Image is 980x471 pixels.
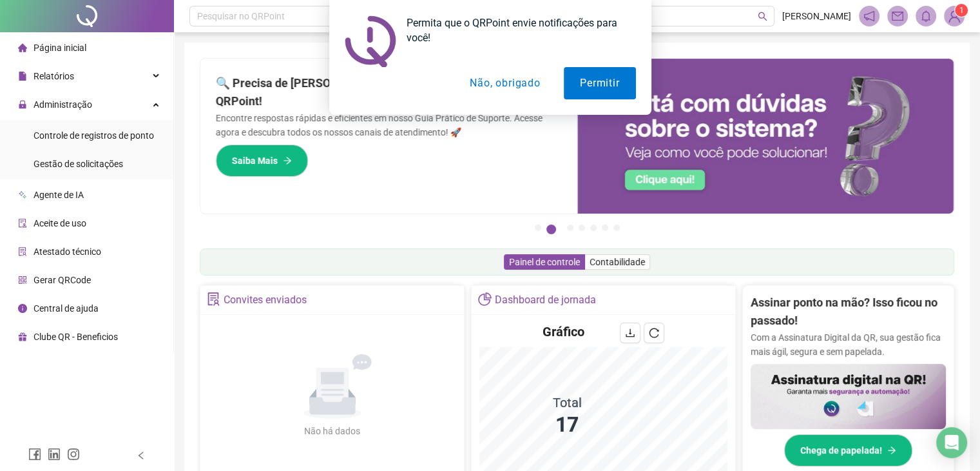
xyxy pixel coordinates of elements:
[34,332,118,342] span: Clube QR - Beneficios
[34,190,84,200] span: Agente de IA
[543,323,584,341] h4: Gráfico
[751,330,946,359] p: Com a Assinatura Digital da QR, sua gestão fica mais ágil, segura e sem papelada.
[396,15,636,45] div: Permita que o QRPoint envie notificações para você!
[590,225,597,231] button: 5
[602,225,608,231] button: 6
[625,328,635,338] span: download
[232,154,278,168] span: Saiba Mais
[34,130,154,141] span: Controle de registros de ponto
[887,446,896,455] span: arrow-right
[454,67,556,99] button: Não, obrigado
[34,159,123,169] span: Gestão de solicitações
[34,246,101,257] span: Atestado técnico
[34,275,91,285] span: Gerar QRCode
[216,145,308,177] button: Saiba Mais
[535,225,541,231] button: 1
[478,292,492,306] span: pie-chart
[784,434,912,466] button: Chega de papelada!
[18,304,27,313] span: info-circle
[34,303,99,314] span: Central de ajuda
[800,443,882,457] span: Chega de papelada!
[34,218,86,228] span: Aceite de uso
[67,448,80,461] span: instagram
[283,156,292,165] span: arrow-right
[48,448,61,461] span: linkedin
[495,289,596,311] div: Dashboard de jornada
[224,289,307,311] div: Convites enviados
[18,276,27,285] span: qrcode
[18,247,27,256] span: solution
[216,111,562,139] p: Encontre respostas rápidas e eficientes em nosso Guia Prático de Suporte. Acesse agora e descubra...
[564,67,635,99] button: Permitir
[567,225,573,231] button: 3
[137,451,146,460] span: left
[273,424,392,438] div: Não há dados
[18,219,27,228] span: audit
[509,257,580,267] span: Painel de controle
[579,225,585,231] button: 4
[751,294,946,330] h2: Assinar ponto na mão? Isso ficou no passado!
[207,292,220,306] span: solution
[751,364,946,429] img: banner%2F02c71560-61a6-44d4-94b9-c8ab97240462.png
[546,225,556,234] button: 2
[936,427,967,458] div: Open Intercom Messenger
[649,328,659,338] span: reload
[28,448,41,461] span: facebook
[577,59,954,214] img: banner%2F0cf4e1f0-cb71-40ef-aa93-44bd3d4ee559.png
[345,15,396,67] img: notification icon
[590,257,645,267] span: Contabilidade
[613,225,620,231] button: 7
[18,332,27,341] span: gift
